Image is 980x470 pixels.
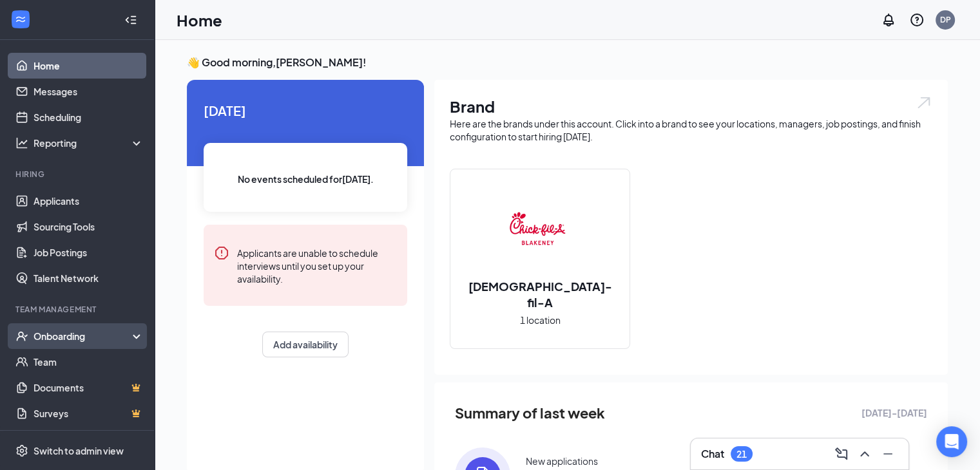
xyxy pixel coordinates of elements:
img: Chick-fil-A [499,191,581,273]
h3: 👋 Good morning, [PERSON_NAME] ! [187,55,948,70]
button: ChevronUp [854,444,875,464]
a: Talent Network [34,265,144,291]
button: Add availability [262,332,349,357]
div: DP [940,14,951,25]
a: SurveysCrown [34,400,144,426]
svg: Settings [15,444,28,457]
svg: Error [214,245,229,261]
span: No events scheduled for [DATE] . [238,172,374,186]
img: open.6027fd2a22e1237b5b06.svg [916,95,932,110]
a: Team [34,349,144,375]
svg: UserCheck [15,330,28,343]
button: ComposeMessage [831,444,852,464]
div: Hiring [15,169,141,180]
div: Team Management [15,304,141,315]
a: DocumentsCrown [34,375,144,400]
div: Reporting [34,136,144,149]
div: Here are the brands under this account. Click into a brand to see your locations, managers, job p... [450,117,932,143]
div: Open Intercom Messenger [936,426,967,457]
svg: Analysis [15,136,28,149]
a: Applicants [34,188,144,214]
div: Switch to admin view [34,444,124,457]
div: New applications [526,455,598,467]
span: 1 location [520,313,561,327]
div: Onboarding [34,330,133,343]
div: Applicants are unable to schedule interviews until you set up your availability. [237,245,397,285]
a: Home [34,53,144,79]
h2: [DEMOGRAPHIC_DATA]-fil-A [450,278,629,310]
a: Job Postings [34,240,144,265]
svg: WorkstreamLogo [14,13,27,26]
svg: Minimize [880,446,896,462]
div: 21 [736,449,747,460]
h1: Brand [450,95,932,117]
svg: ComposeMessage [834,446,849,462]
svg: Notifications [881,12,896,28]
h3: Chat [701,447,724,461]
h1: Home [177,9,222,31]
span: [DATE] [204,100,407,120]
a: Scheduling [34,104,144,130]
svg: ChevronUp [857,446,872,462]
span: Summary of last week [455,402,605,424]
a: Messages [34,79,144,104]
button: Minimize [878,444,898,464]
a: Sourcing Tools [34,214,144,240]
svg: QuestionInfo [909,12,925,28]
svg: Collapse [124,14,137,26]
span: [DATE] - [DATE] [861,406,927,420]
